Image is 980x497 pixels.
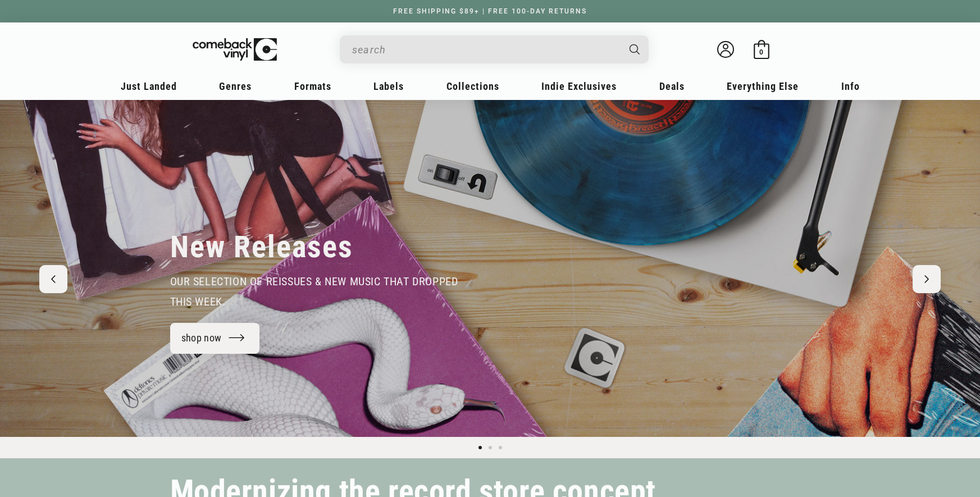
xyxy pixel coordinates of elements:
[659,80,685,92] span: Deals
[352,38,618,61] input: search
[913,265,941,293] button: Next slide
[727,80,799,92] span: Everything Else
[373,80,404,92] span: Labels
[619,35,650,63] button: Search
[475,443,485,453] button: Load slide 1 of 3
[485,443,495,453] button: Load slide 2 of 3
[340,35,649,63] div: Search
[382,7,598,15] a: FREE SHIPPING $89+ | FREE 100-DAY RETURNS
[170,323,260,354] a: shop now
[170,275,458,308] span: our selection of reissues & new music that dropped this week.
[446,80,499,92] span: Collections
[170,229,353,266] h2: New Releases
[121,80,177,92] span: Just Landed
[294,80,331,92] span: Formats
[541,80,617,92] span: Indie Exclusives
[39,265,67,293] button: Previous slide
[495,443,505,453] button: Load slide 3 of 3
[219,80,252,92] span: Genres
[841,80,860,92] span: Info
[759,48,763,56] span: 0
